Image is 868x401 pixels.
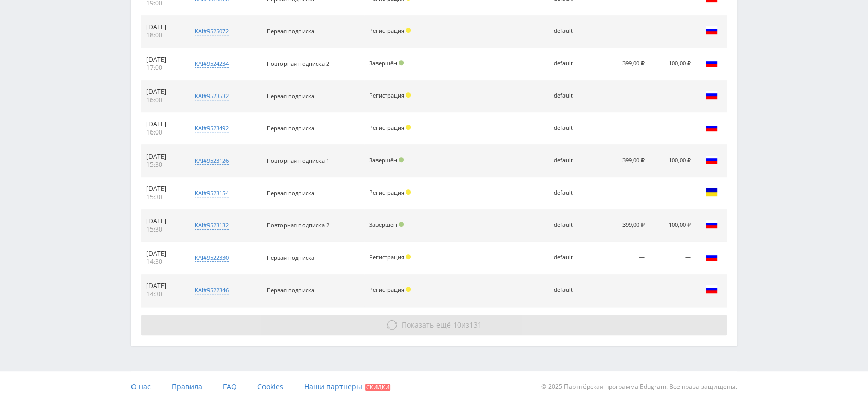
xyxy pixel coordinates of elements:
[195,189,229,197] div: kai#9523154
[146,185,180,193] div: [DATE]
[650,274,696,307] td: —
[554,125,588,131] div: default
[195,60,229,68] div: kai#9524234
[257,381,284,391] span: Cookies
[195,254,229,262] div: kai#9522330
[369,221,397,228] span: Завершён
[131,381,151,391] span: О нас
[593,80,650,112] td: —
[406,125,411,130] span: Холд
[593,15,650,48] td: —
[554,157,588,164] div: default
[267,27,314,35] span: Первая подписка
[267,254,314,261] span: Первая подписка
[554,189,588,196] div: default
[593,242,650,274] td: —
[146,225,180,234] div: 15:30
[399,222,404,227] span: Подтвержден
[593,48,650,80] td: 399,00 ₽
[146,161,180,169] div: 15:30
[369,156,397,164] span: Завершён
[267,189,314,197] span: Первая подписка
[399,60,404,65] span: Подтвержден
[593,209,650,242] td: 399,00 ₽
[369,124,404,131] span: Регистрация
[369,188,404,196] span: Регистрация
[593,145,650,177] td: 399,00 ₽
[369,59,397,67] span: Завершён
[195,221,229,230] div: kai#9523132
[650,242,696,274] td: —
[172,381,202,391] span: Правила
[146,31,180,40] div: 18:00
[650,80,696,112] td: —
[593,177,650,209] td: —
[453,320,461,330] span: 10
[705,24,718,36] img: rus.png
[402,320,482,330] span: из
[195,92,229,100] div: kai#9523532
[705,186,718,198] img: ukr.png
[554,92,588,99] div: default
[705,251,718,263] img: rus.png
[650,145,696,177] td: 100,00 ₽
[195,124,229,132] div: kai#9523492
[304,381,362,391] span: Наши партнеры
[146,217,180,225] div: [DATE]
[146,193,180,201] div: 15:30
[146,282,180,290] div: [DATE]
[650,209,696,242] td: 100,00 ₽
[369,91,404,99] span: Регистрация
[267,221,329,229] span: Повторная подписка 2
[369,253,404,261] span: Регистрация
[406,254,411,259] span: Холд
[267,60,329,67] span: Повторная подписка 2
[146,88,180,96] div: [DATE]
[146,258,180,266] div: 14:30
[705,154,718,166] img: rus.png
[223,381,237,391] span: FAQ
[146,128,180,137] div: 16:00
[406,28,411,33] span: Холд
[593,274,650,307] td: —
[267,92,314,100] span: Первая подписка
[554,287,588,293] div: default
[650,15,696,48] td: —
[369,27,404,34] span: Регистрация
[406,92,411,98] span: Холд
[146,96,180,104] div: 16:00
[195,157,229,165] div: kai#9523126
[705,283,718,295] img: rus.png
[554,60,588,67] div: default
[146,55,180,64] div: [DATE]
[554,28,588,34] div: default
[267,286,314,294] span: Первая подписка
[705,56,718,69] img: rus.png
[146,250,180,258] div: [DATE]
[195,286,229,294] div: kai#9522346
[406,189,411,195] span: Холд
[146,23,180,31] div: [DATE]
[705,121,718,133] img: rus.png
[705,218,718,231] img: rus.png
[650,112,696,145] td: —
[267,157,329,164] span: Повторная подписка 1
[402,320,451,330] span: Показать ещё
[399,157,404,162] span: Подтвержден
[146,152,180,161] div: [DATE]
[593,112,650,145] td: —
[469,320,482,330] span: 131
[365,384,390,391] span: Скидки
[406,287,411,292] span: Холд
[146,120,180,128] div: [DATE]
[554,222,588,228] div: default
[369,285,404,293] span: Регистрация
[650,48,696,80] td: 100,00 ₽
[141,315,727,335] button: Показать ещё 10из131
[146,64,180,72] div: 17:00
[146,290,180,298] div: 14:30
[267,124,314,132] span: Первая подписка
[650,177,696,209] td: —
[705,89,718,101] img: rus.png
[554,254,588,261] div: default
